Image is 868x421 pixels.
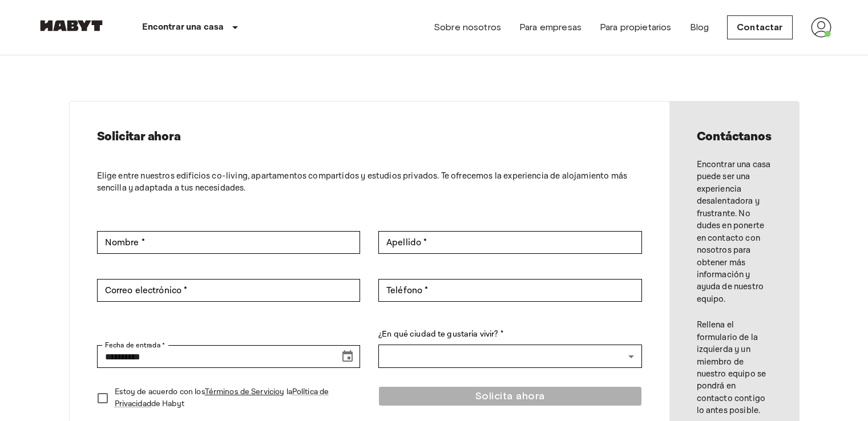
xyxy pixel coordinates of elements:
a: Contactar [727,15,792,39]
img: avatar [811,17,831,38]
h2: Contáctanos [697,129,772,145]
a: Sobre nosotros [434,21,501,34]
h2: Solicitar ahora [97,129,642,145]
p: Estoy de acuerdo con los y la de Habyt [115,386,352,410]
p: Elige entre nuestros edificios co-living, apartamentos compartidos y estudios privados. Te ofrece... [97,170,642,195]
button: Choose date, selected date is Sep 16, 2025 [336,345,359,368]
a: Términos de Servicio [205,387,280,397]
img: Habyt [37,20,106,31]
p: Encontrar una casa [142,21,224,34]
label: ¿En qué ciudad te gustaría vivir? * [378,329,642,341]
p: Rellena el formulario de la izquierda y un miembro de nuestro equipo se pondrá en contacto contig... [697,319,772,417]
a: Blog [690,21,709,34]
p: Encontrar una casa puede ser una experiencia desalentadora y frustrante. No dudes en ponerte en c... [697,159,772,305]
label: Fecha de entrada [105,340,165,350]
a: Para empresas [519,21,582,34]
a: Para propietarios [600,21,672,34]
